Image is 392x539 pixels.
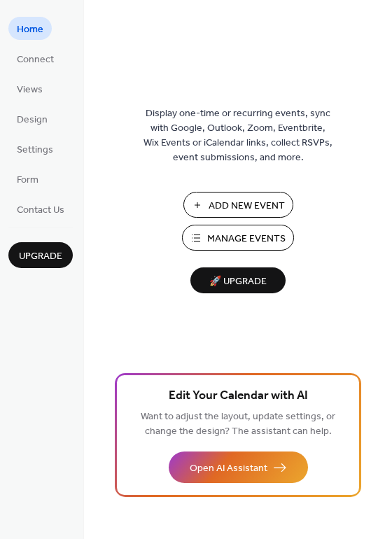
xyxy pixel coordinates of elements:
[17,113,48,127] span: Design
[17,52,54,67] span: Connect
[17,203,64,218] span: Contact Us
[141,407,335,441] span: Want to adjust the layout, update settings, or change the design? The assistant can help.
[8,77,51,100] a: Views
[8,167,47,190] a: Form
[182,225,294,251] button: Manage Events
[17,83,43,97] span: Views
[8,107,56,130] a: Design
[8,197,73,220] a: Contact Us
[17,173,38,188] span: Form
[199,272,277,291] span: 🚀 Upgrade
[8,137,62,160] a: Settings
[8,17,52,40] a: Home
[169,386,308,406] span: Edit Your Calendar with AI
[190,267,286,293] button: 🚀 Upgrade
[143,106,332,165] span: Display one-time or recurring events, sync with Google, Outlook, Zoom, Eventbrite, Wix Events or ...
[207,232,286,246] span: Manage Events
[169,451,308,483] button: Open AI Assistant
[8,47,62,70] a: Connect
[17,143,53,157] span: Settings
[183,192,293,218] button: Add New Event
[17,22,43,37] span: Home
[8,242,73,268] button: Upgrade
[209,199,285,213] span: Add New Event
[190,461,267,476] span: Open AI Assistant
[19,249,62,264] span: Upgrade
